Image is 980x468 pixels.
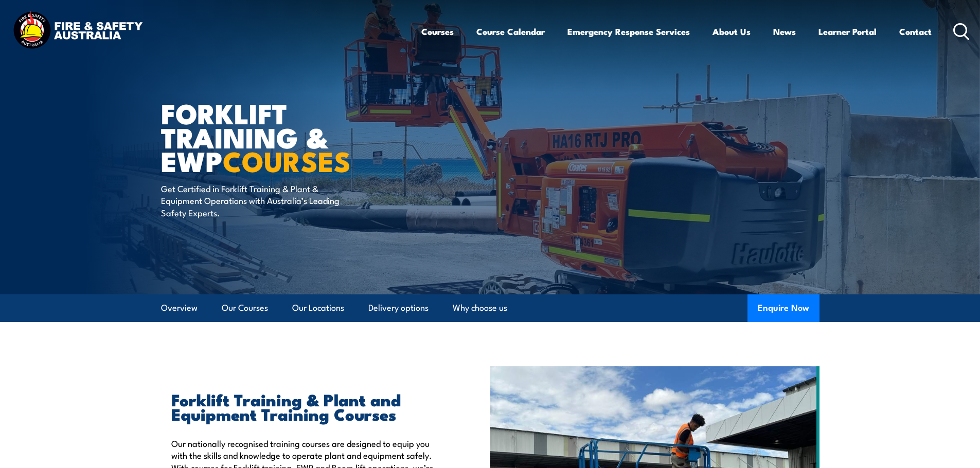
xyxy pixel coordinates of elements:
a: Our Courses [222,294,268,322]
a: Course Calendar [476,18,545,45]
h1: Forklift Training & EWP [161,101,415,173]
a: Emergency Response Services [567,18,690,45]
a: Our Locations [292,294,344,322]
a: News [773,18,796,45]
a: About Us [712,18,751,45]
p: Get Certified in Forklift Training & Plant & Equipment Operations with Australia’s Leading Safety... [161,182,349,218]
button: Enquire Now [747,294,819,322]
a: Delivery options [368,294,429,322]
a: Contact [899,18,932,45]
a: Overview [161,294,198,322]
strong: COURSES [223,139,351,181]
a: Why choose us [453,294,507,322]
h2: Forklift Training & Plant and Equipment Training Courses [171,392,443,421]
a: Learner Portal [818,18,877,45]
a: Courses [421,18,454,45]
